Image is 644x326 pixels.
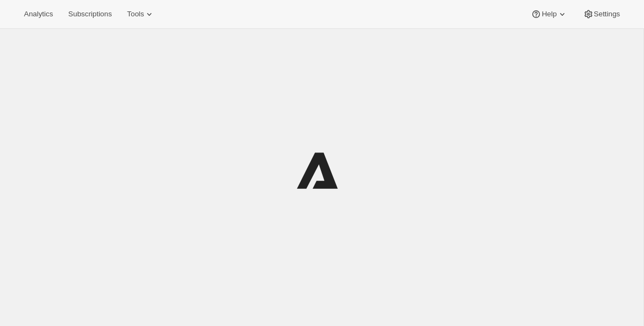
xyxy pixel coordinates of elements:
[62,7,118,22] button: Subscriptions
[24,10,53,19] span: Analytics
[127,10,144,19] span: Tools
[17,7,59,22] button: Analytics
[68,10,112,19] span: Subscriptions
[576,7,627,22] button: Settings
[542,10,556,19] span: Help
[524,7,574,22] button: Help
[120,7,161,22] button: Tools
[594,10,620,19] span: Settings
